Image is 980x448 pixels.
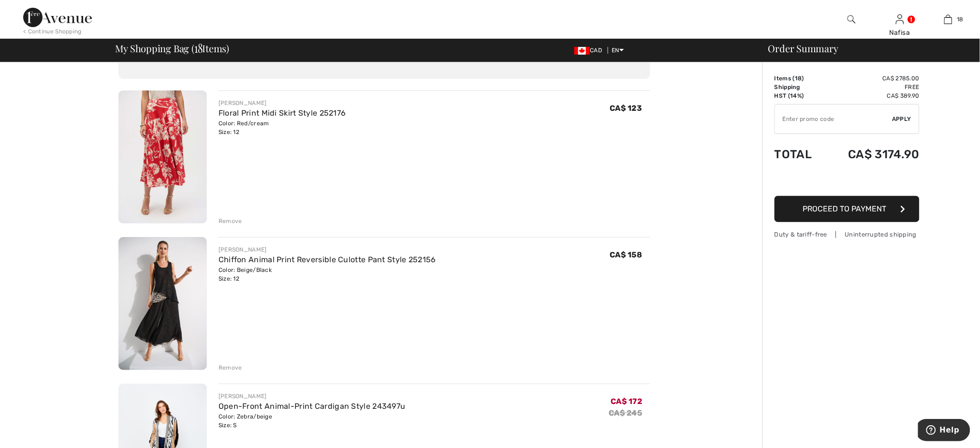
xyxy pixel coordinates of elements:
[775,83,824,91] td: Shipping
[876,28,923,38] div: Nafisa
[775,105,892,134] input: Promo code
[574,47,606,54] span: CAD
[896,15,904,24] a: Sign In
[219,412,406,430] div: Color: Zebra/beige Size: S
[23,27,82,36] div: < Continue Shopping
[219,119,346,136] div: Color: Red/cream Size: 12
[612,47,624,54] span: EN
[824,83,920,91] td: Free
[219,392,406,401] div: [PERSON_NAME]
[219,402,406,411] a: Open-Front Animal-Print Cardigan Style 243497u
[944,14,952,25] img: My Bag
[219,266,436,283] div: Color: Beige/Black Size: 12
[219,108,346,118] a: Floral Print Midi Skirt Style 252176
[892,115,912,123] span: Apply
[795,75,802,82] span: 18
[918,419,970,443] iframe: Opens a widget where you can find more information
[824,138,920,171] td: CA$ 3174.90
[757,44,974,53] div: Order Summary
[23,8,92,27] img: 1ère Avenue
[775,74,824,83] td: Items ( )
[775,171,920,193] iframe: PayPal-paypal
[775,91,824,100] td: HST (14%)
[957,15,964,24] span: 18
[609,408,642,418] s: CA$ 245
[574,47,590,55] img: Canadian Dollar
[219,255,436,264] a: Chiffon Animal Print Reversible Culotte Pant Style 252156
[824,91,920,100] td: CA$ 389.90
[775,196,920,222] button: Proceed to Payment
[610,104,642,113] span: CA$ 123
[824,74,920,83] td: CA$ 2785.00
[848,14,856,25] img: search the website
[775,230,920,239] div: Duty & tariff-free | Uninterrupted shipping
[116,44,230,53] span: My Shopping Bag ( Items)
[194,41,203,54] span: 18
[803,204,887,213] span: Proceed to Payment
[896,14,904,25] img: My Info
[611,397,642,406] span: CA$ 172
[118,90,207,224] img: Floral Print Midi Skirt Style 252176
[610,250,642,259] span: CA$ 158
[219,363,242,372] div: Remove
[219,245,436,254] div: [PERSON_NAME]
[219,217,242,225] div: Remove
[219,99,346,107] div: [PERSON_NAME]
[775,138,824,171] td: Total
[118,237,207,370] img: Chiffon Animal Print Reversible Culotte Pant Style 252156
[924,14,972,25] a: 18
